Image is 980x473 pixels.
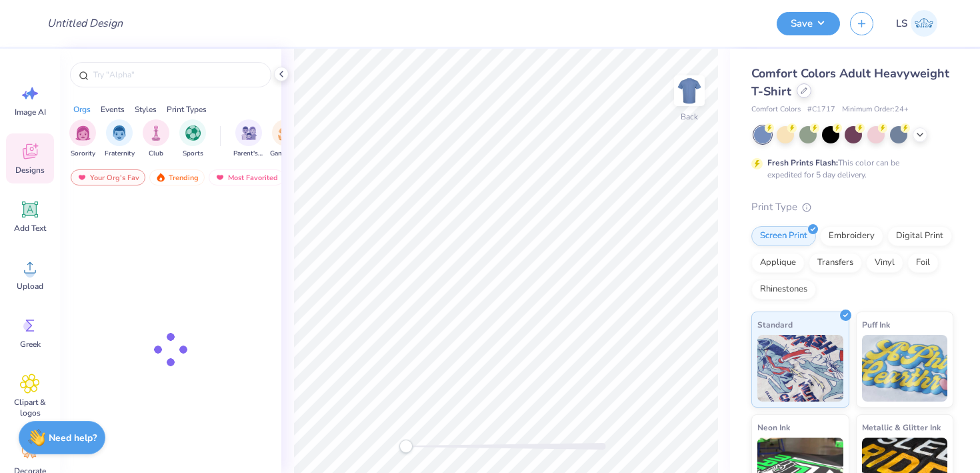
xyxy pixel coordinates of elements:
button: filter button [233,119,264,159]
span: Puff Ink [862,318,890,332]
span: Sports [183,149,203,159]
div: Transfers [809,253,862,273]
span: Neon Ink [757,420,790,434]
span: Clipart & logos [8,397,52,418]
div: Screen Print [751,226,816,246]
button: filter button [105,119,135,159]
span: Upload [17,281,43,292]
span: Greek [20,339,41,350]
div: Vinyl [866,253,903,273]
div: Orgs [73,103,91,115]
button: Save [777,12,840,35]
span: Image AI [15,107,46,117]
span: Sorority [71,149,95,159]
input: Try "Alpha" [92,68,263,81]
input: Untitled Design [37,10,135,37]
a: LS [890,10,943,37]
div: filter for Parent's Weekend [233,119,264,159]
div: Foil [907,253,939,273]
div: filter for Sports [179,119,206,159]
img: Puff Ink [862,335,948,402]
div: Styles [135,103,157,115]
img: most_fav.gif [215,173,225,182]
img: Game Day Image [278,125,293,141]
img: Club Image [149,125,163,141]
div: filter for Fraternity [105,119,135,159]
div: filter for Sorority [69,119,96,159]
img: Standard [757,335,843,402]
div: Applique [751,253,805,273]
span: Add Text [14,223,46,233]
div: Print Types [167,103,207,115]
span: # C1717 [807,104,835,115]
img: most_fav.gif [77,173,87,182]
span: Parent's Weekend [233,149,264,159]
span: Game Day [270,149,301,159]
div: Trending [149,169,205,185]
div: Most Favorited [209,169,284,185]
button: filter button [69,119,96,159]
span: Designs [15,165,45,175]
div: Digital Print [887,226,952,246]
img: Parent's Weekend Image [241,125,257,141]
span: Minimum Order: 24 + [842,104,909,115]
div: Accessibility label [399,440,413,453]
div: Print Type [751,199,953,215]
img: Sports Image [185,125,201,141]
div: Rhinestones [751,280,816,300]
button: filter button [143,119,169,159]
div: Your Org's Fav [71,169,145,185]
span: LS [896,16,907,31]
span: Fraternity [105,149,135,159]
span: Club [149,149,163,159]
span: Comfort Colors [751,104,801,115]
img: Sorority Image [75,125,91,141]
span: Comfort Colors Adult Heavyweight T-Shirt [751,65,949,99]
img: trending.gif [155,173,166,182]
button: filter button [179,119,206,159]
img: Fraternity Image [112,125,127,141]
strong: Fresh Prints Flash: [767,157,838,168]
div: This color can be expedited for 5 day delivery. [767,157,931,181]
div: Events [101,103,125,115]
img: Back [676,77,703,104]
img: Lakshmi Suresh Ambati [911,10,937,37]
div: Embroidery [820,226,883,246]
div: filter for Club [143,119,169,159]
div: filter for Game Day [270,119,301,159]
button: filter button [270,119,301,159]
span: Metallic & Glitter Ink [862,420,941,434]
span: Standard [757,318,793,332]
div: Back [681,111,698,123]
strong: Need help? [49,432,97,444]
